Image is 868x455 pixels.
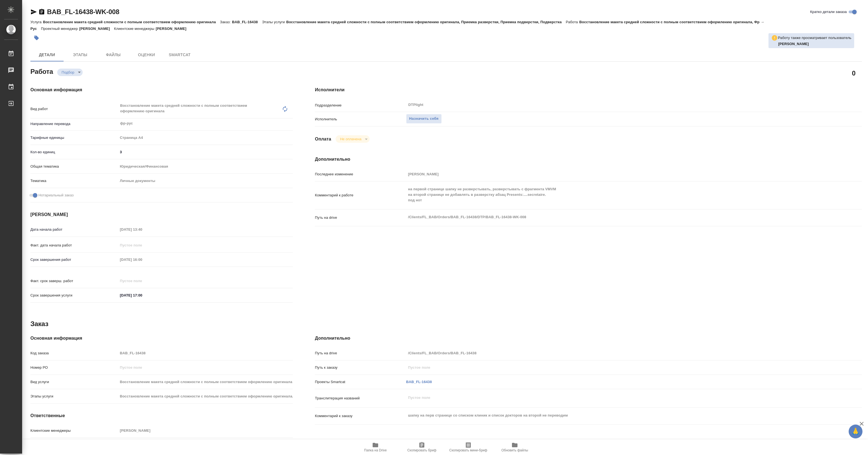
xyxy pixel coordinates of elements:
span: Скопировать мини-бриф [449,448,487,452]
span: Детали [34,51,60,58]
span: Скопировать бриф [407,448,436,452]
div: Юридическая/Финансовая [118,162,293,171]
input: ✎ Введи что-нибудь [118,291,166,299]
h2: 0 [852,68,856,78]
p: Транслитерация названий [315,396,406,401]
h4: Дополнительно [315,156,862,163]
p: Срок завершения работ [30,257,118,262]
input: Пустое поле [118,256,166,264]
button: Скопировать бриф [399,440,445,455]
h4: Оплата [315,136,331,142]
p: Этапы услуги [30,394,118,399]
input: Пустое поле [406,349,816,357]
p: BAB_FL-16438 [232,20,262,24]
p: Восстановление макета средней сложности с полным соответствием оформлению оригинала [43,20,220,24]
span: 🙏 [851,426,860,437]
p: Зубакова Виктория [778,41,851,47]
b: [PERSON_NAME] [778,42,809,46]
p: Исполнитель [315,116,406,122]
div: Подбор [336,135,370,143]
p: Восстановление макета средней сложности с полным соответствием оформлению оригинала, Приемка разв... [286,20,566,24]
span: Папка на Drive [364,448,387,452]
input: ✎ Введи что-нибудь [118,148,293,156]
button: Назначить себя [406,114,441,124]
input: Пустое поле [118,363,293,371]
p: Вид услуги [30,379,118,385]
p: Проекты Smartcat [315,379,406,385]
p: Факт. срок заверш. работ [30,278,118,284]
div: Подбор [57,69,83,76]
span: Обновить файлы [501,448,528,452]
input: Пустое поле [406,170,816,178]
p: Клиентские менеджеры [114,27,156,31]
textarea: шапку на перв странице со списком клиник и список докторов на второй не переводим [406,411,816,420]
h2: Заказ [30,319,48,328]
span: Кратко детали заказа [810,9,847,15]
button: 🙏 [849,425,862,438]
input: Пустое поле [118,241,166,249]
input: Пустое поле [118,378,293,386]
h4: Основная информация [30,87,293,93]
textarea: на первой странице шапку не разверстывать, разверстывать с фрагмента VMVM на второй странице не д... [406,184,816,205]
input: Пустое поле [118,349,293,357]
p: Этапы услуги [262,20,286,24]
p: Комментарий к работе [315,193,406,198]
span: Этапы [67,51,93,58]
div: Страница А4 [118,133,293,142]
button: Подбор [60,70,76,75]
p: Факт. дата начала работ [30,243,118,248]
button: Скопировать ссылку [38,9,45,15]
p: Срок завершения услуги [30,293,118,298]
p: Комментарий к заказу [315,413,406,419]
span: SmartCat [166,51,193,58]
p: Путь к заказу [315,365,406,370]
a: BAB_FL-16438-WK-008 [47,8,119,15]
input: Пустое поле [118,427,293,435]
span: Файлы [100,51,127,58]
span: Нотариальный заказ [38,193,74,198]
p: Подразделение [315,103,406,108]
p: Работу также просматривает пользователь [778,35,851,41]
h2: Работа [30,66,53,76]
p: Кол-во единиц [30,149,118,155]
h4: Дополнительно [315,335,862,342]
p: Работа [566,20,579,24]
input: Пустое поле [118,225,166,233]
button: Обновить файлы [491,440,538,455]
h4: Исполнители [315,87,862,93]
h4: Ответственные [30,412,293,419]
button: Скопировать мини-бриф [445,440,491,455]
p: Тарифные единицы [30,135,118,141]
button: Добавить тэг [30,32,43,44]
a: BAB_FL-16438 [406,380,432,384]
p: Номер РО [30,365,118,370]
p: Последнее изменение [315,171,406,177]
h4: [PERSON_NAME] [30,211,293,218]
p: Путь на drive [315,215,406,220]
span: Назначить себя [409,116,438,122]
p: Общая тематика [30,164,118,169]
button: Не оплачена [338,137,363,141]
p: Услуга [30,20,43,24]
p: [PERSON_NAME] [156,27,190,31]
p: Направление перевода [30,121,118,127]
p: Заказ: [220,20,232,24]
p: Вид работ [30,106,118,112]
p: Тематика [30,178,118,184]
span: Оценки [133,51,160,58]
p: Проектный менеджер [41,27,79,31]
button: Папка на Drive [352,440,399,455]
p: Дата начала работ [30,227,118,232]
p: Путь на drive [315,350,406,356]
h4: Основная информация [30,335,293,342]
p: Клиентские менеджеры [30,428,118,433]
p: [PERSON_NAME] [79,27,114,31]
button: Скопировать ссылку для ЯМессенджера [30,9,37,15]
input: Пустое поле [406,363,816,371]
textarea: /Clients/FL_BAB/Orders/BAB_FL-16438/DTP/BAB_FL-16438-WK-008 [406,212,816,222]
p: Код заказа [30,350,118,356]
input: Пустое поле [118,277,166,285]
div: Личные документы [118,176,293,186]
input: Пустое поле [118,392,293,400]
